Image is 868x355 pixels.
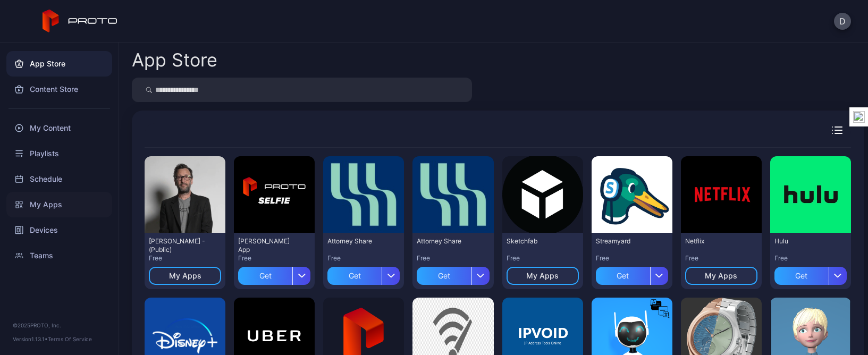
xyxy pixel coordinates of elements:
a: Playlists [6,141,112,166]
div: Free [238,254,310,263]
div: Get [238,267,292,285]
a: Terms Of Service [48,336,92,342]
button: Get [596,263,668,285]
button: My Apps [685,267,757,285]
div: Free [507,254,579,263]
div: Free [417,254,489,263]
div: Get [417,267,471,285]
div: My Apps [169,272,201,280]
a: Content Store [6,77,112,102]
div: Free [685,254,757,263]
a: App Store [6,51,112,77]
div: Get [327,267,382,285]
a: My Content [6,115,112,141]
button: Get [238,263,310,285]
a: Devices [6,217,112,243]
button: D [834,13,851,30]
div: Free [149,254,221,263]
a: Teams [6,243,112,268]
a: Schedule [6,166,112,192]
div: © 2025 PROTO, Inc. [13,321,106,329]
div: Netflix [685,237,744,246]
div: My Apps [526,272,559,280]
div: My Apps [705,272,737,280]
div: Free [774,254,847,263]
div: Sketchfab [507,237,565,246]
div: David Selfie App [238,237,297,254]
div: David N Persona - (Public) [149,237,207,254]
div: App Store [132,51,217,69]
a: My Apps [6,192,112,217]
div: Free [327,254,400,263]
button: Get [774,263,847,285]
span: Version 1.13.1 • [13,336,48,342]
button: Get [417,263,489,285]
div: Hulu [774,237,833,246]
div: Free [596,254,668,263]
button: My Apps [149,267,221,285]
div: Attorney Share [327,237,386,246]
div: Get [596,267,650,285]
div: Streamyard [596,237,654,246]
div: Attorney Share [417,237,475,246]
button: My Apps [507,267,579,285]
button: Get [327,263,400,285]
div: Get [774,267,829,285]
